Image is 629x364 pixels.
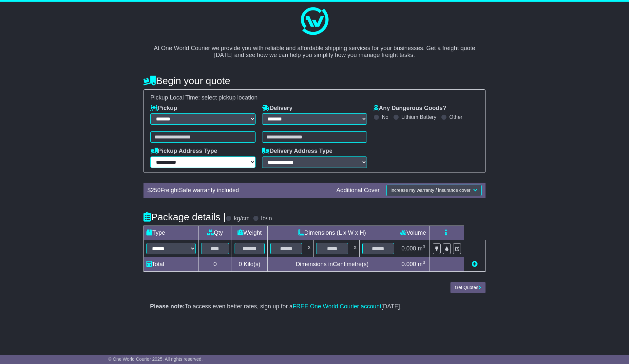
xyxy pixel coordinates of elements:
button: Get Quotes [450,282,486,293]
div: $ FreightSafe warranty included [144,187,333,194]
p: At One World Courier we provide you with reliable and affordable shipping services for your busin... [150,38,479,59]
p: To access even better rates, sign up for a [DATE]. [150,303,479,310]
h4: Package details | [143,211,226,222]
td: x [351,240,359,257]
label: No [382,114,388,120]
sup: 3 [423,244,425,249]
span: 250 [151,187,161,193]
strong: Please note: [150,303,185,310]
span: Increase my warranty / insurance cover [391,188,470,193]
a: Add new item [472,261,478,267]
sup: 3 [423,260,425,265]
td: Weight [232,226,267,240]
h4: Begin your quote [143,75,486,86]
div: Additional Cover [333,187,383,194]
label: kg/cm [234,215,250,222]
button: Increase my warranty / insurance cover [386,185,482,196]
label: Delivery [262,105,293,112]
span: 0.000 [401,245,416,252]
span: © One World Courier 2025. All rights reserved. [108,356,203,362]
label: Other [449,114,462,120]
span: 0.000 [401,261,416,267]
td: Dimensions (L x W x H) [267,226,397,240]
div: Pickup Local Time: [147,94,482,101]
td: 0 [199,257,232,272]
a: FREE One World Courier account [293,303,381,310]
label: lb/in [261,215,272,222]
label: Pickup Address Type [150,148,217,155]
td: Kilo(s) [232,257,267,272]
label: Any Dangerous Goods? [373,105,446,112]
td: Type [144,226,199,240]
img: One World Courier Logo - great freight rates [298,5,331,38]
td: x [305,240,314,257]
label: Lithium Battery [401,114,436,120]
span: m [418,261,425,267]
label: Pickup [150,105,177,112]
td: Volume [397,226,429,240]
td: Total [144,257,199,272]
span: select pickup location [201,94,257,101]
td: Dimensions in Centimetre(s) [267,257,397,272]
td: Qty [199,226,232,240]
span: 0 [239,261,242,267]
span: m [418,245,425,252]
label: Delivery Address Type [262,148,333,155]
